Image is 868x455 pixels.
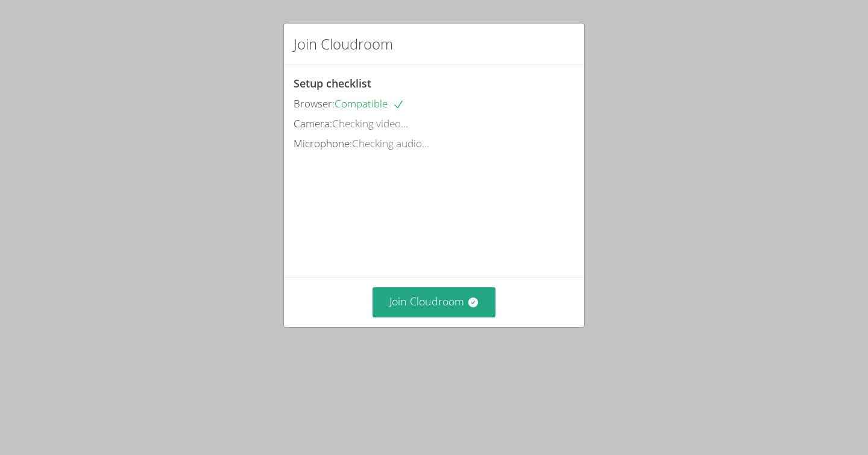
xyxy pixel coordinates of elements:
[294,33,393,55] h2: Join Cloudroom
[294,76,371,91] span: Setup checklist
[352,136,429,150] span: Checking audio...
[373,287,496,317] button: Join Cloudroom
[294,116,332,130] span: Camera:
[294,136,352,150] span: Microphone:
[294,97,335,110] span: Browser:
[332,116,408,130] span: Checking video...
[335,97,404,110] span: Compatible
